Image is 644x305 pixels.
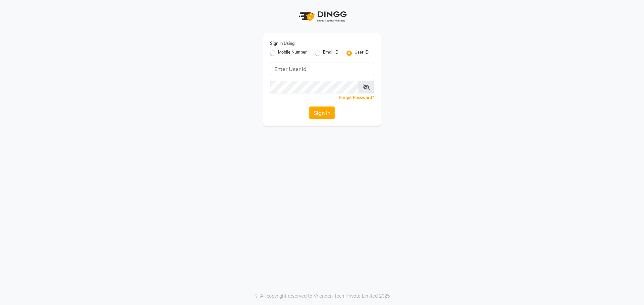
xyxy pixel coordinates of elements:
label: Mobile Number [278,49,307,57]
img: logo1.svg [295,7,349,26]
label: Sign In Using: [270,41,296,47]
input: Username [270,81,359,93]
label: User ID [355,49,369,57]
label: Email ID [323,49,338,57]
a: Forgot Password? [339,95,374,100]
input: Username [270,63,374,75]
button: Sign In [309,106,335,119]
